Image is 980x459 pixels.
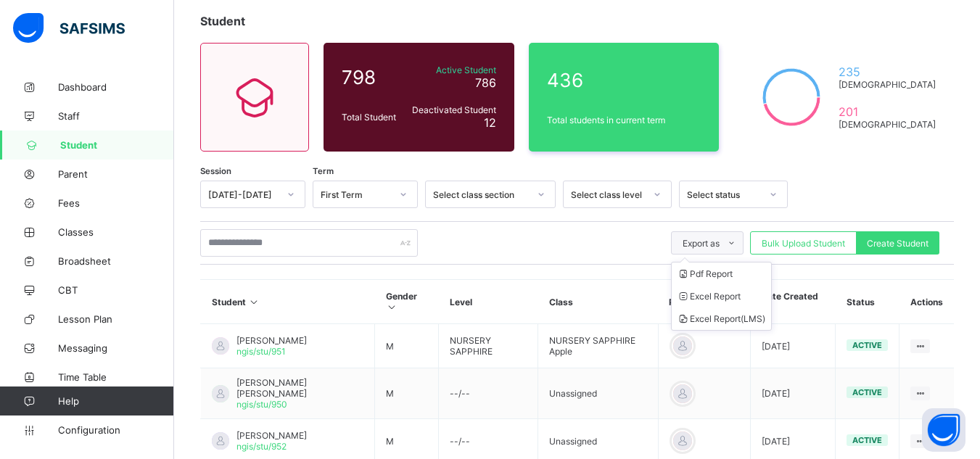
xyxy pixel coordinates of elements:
[672,307,771,330] li: dropdown-list-item-null-2
[475,75,496,90] span: 786
[208,189,279,200] div: [DATE]-[DATE]
[439,280,538,324] th: Level
[58,110,174,122] span: Staff
[839,104,936,119] span: 201
[386,302,398,313] i: Sort in Ascending Order
[236,430,307,441] span: [PERSON_NAME]
[538,324,659,368] td: NURSERY SAPPHIRE Apple
[439,324,538,368] td: NURSERY SAPPHIRE
[409,104,496,115] span: Deactivated Student
[484,115,496,130] span: 12
[58,226,174,238] span: Classes
[547,69,701,91] span: 436
[248,297,260,307] i: Sort in Ascending Order
[852,340,882,350] span: active
[839,119,936,130] span: [DEMOGRAPHIC_DATA]
[13,13,125,44] img: safsims
[836,280,899,324] th: Status
[839,65,936,79] span: 235
[867,238,928,249] span: Create Student
[433,189,529,200] div: Select class section
[762,238,845,249] span: Bulk Upload Student
[409,65,496,75] span: Active Student
[58,395,173,407] span: Help
[672,285,771,307] li: dropdown-list-item-null-1
[547,115,701,125] span: Total students in current term
[839,79,936,90] span: [DEMOGRAPHIC_DATA]
[439,368,538,419] td: --/--
[321,189,391,200] div: First Term
[750,324,836,368] td: [DATE]
[201,280,375,324] th: Student
[200,166,231,176] span: Session
[571,189,645,200] div: Select class level
[899,280,954,324] th: Actions
[342,66,402,88] span: 798
[236,335,307,346] span: [PERSON_NAME]
[658,280,750,324] th: Parent/Guardian
[58,81,174,93] span: Dashboard
[672,262,771,285] li: dropdown-list-item-null-0
[236,377,363,399] span: [PERSON_NAME] [PERSON_NAME]
[58,424,173,436] span: Configuration
[922,408,965,452] button: Open asap
[538,368,659,419] td: Unassigned
[58,255,174,267] span: Broadsheet
[852,435,882,445] span: active
[538,280,659,324] th: Class
[58,284,174,296] span: CBT
[375,324,439,368] td: M
[58,342,174,354] span: Messaging
[200,14,245,28] span: Student
[683,238,720,249] span: Export as
[852,387,882,397] span: active
[313,166,334,176] span: Term
[236,399,287,410] span: ngis/stu/950
[375,368,439,419] td: M
[58,197,174,209] span: Fees
[375,280,439,324] th: Gender
[750,280,836,324] th: Date Created
[58,168,174,180] span: Parent
[236,346,286,357] span: ngis/stu/951
[236,441,287,452] span: ngis/stu/952
[338,108,405,126] div: Total Student
[58,371,174,383] span: Time Table
[750,368,836,419] td: [DATE]
[687,189,761,200] div: Select status
[58,313,174,325] span: Lesson Plan
[60,139,174,151] span: Student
